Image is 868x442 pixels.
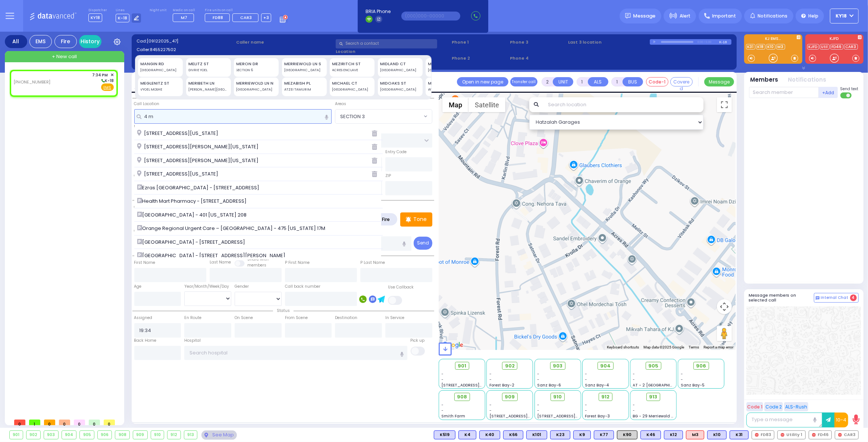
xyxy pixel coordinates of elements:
div: EMS [29,35,52,48]
span: 905 [648,362,658,370]
div: 906 [98,431,112,439]
div: K66 [503,430,523,439]
span: [GEOGRAPHIC_DATA] - [STREET_ADDRESS][PERSON_NAME] [137,252,288,259]
div: 912 [167,431,181,439]
label: Fire [376,215,397,224]
span: - [442,371,444,377]
a: Open in new page [457,77,508,86]
div: [GEOGRAPHIC_DATA] [428,68,468,73]
span: [STREET_ADDRESS][US_STATE] [137,170,221,178]
span: Ezras [GEOGRAPHIC_DATA] - [STREET_ADDRESS] [137,184,262,192]
div: FD46 [809,430,832,439]
span: [STREET_ADDRESS][PERSON_NAME] [537,413,608,419]
a: CAR3 [844,44,858,50]
div: MICHAEL CT [332,80,372,86]
span: Smith Farm [442,413,466,419]
div: [GEOGRAPHIC_DATA] [236,87,276,92]
span: Message [633,12,656,20]
span: Help [808,13,818,19]
span: - [585,377,587,382]
div: BLS [594,430,614,439]
label: ZIP [385,173,391,179]
div: Fire [54,35,77,48]
div: MEGLENITZ ST [141,80,181,86]
div: K519 [434,430,455,439]
span: 906 [696,362,706,370]
div: BLS [526,430,547,439]
span: Forest Bay-3 [585,413,610,419]
label: Areas [335,101,346,107]
button: Map camera controls [717,299,732,314]
label: KJFD [805,37,864,42]
input: (000)000-00000 [401,12,460,20]
span: [STREET_ADDRESS][PERSON_NAME][US_STATE] [137,157,261,164]
span: +3 [263,15,269,20]
span: 909 [505,393,515,401]
button: Covered [670,77,693,86]
label: Location [336,48,449,55]
span: 912 [601,393,610,401]
div: MIDLAND CT [380,61,420,67]
span: Sanz Bay-5 [681,382,705,388]
div: BLS [503,430,523,439]
span: [STREET_ADDRESS][PERSON_NAME] [442,382,512,388]
label: Night unit [150,8,166,13]
div: ALS [686,430,704,439]
span: [GEOGRAPHIC_DATA] - 401 [US_STATE] 208 [137,211,250,219]
span: Phone 3 [510,39,565,45]
span: - [537,402,539,408]
a: K10 [766,44,775,50]
div: 901 [10,431,23,439]
div: MILVAL LN [428,80,468,86]
span: - [537,377,539,382]
div: K31 [730,430,749,439]
input: Search location [543,97,704,112]
div: [GEOGRAPHIC_DATA] [284,68,324,73]
div: MELITZ ST [188,61,228,67]
button: Toggle fullscreen view [717,97,732,112]
div: K101 [526,430,547,439]
div: SECTION 6 [236,68,276,73]
span: CAR3 [240,15,252,20]
u: EMS [104,85,112,91]
span: [PHONE_NUMBER] [13,79,50,85]
span: ✕ [110,72,114,78]
span: BRIA Phone [366,8,391,15]
span: Forest Bay-2 [489,382,514,388]
div: 908 [115,431,129,439]
button: Drag Pegman onto the map to open Street View [717,326,732,341]
a: M3 [776,44,785,50]
div: [GEOGRAPHIC_DATA] [141,68,181,73]
label: Entry Code [385,149,407,155]
button: Transfer call [510,77,538,86]
span: Notifications [758,13,787,19]
div: MEZABISH PL [284,80,324,86]
button: Internal Chat 4 [814,293,859,303]
div: MANGIN RD [141,61,181,67]
span: SECTION 3 [340,113,365,120]
span: Send text [840,86,859,92]
label: Hospital [184,338,201,344]
label: Dispatcher [88,8,107,13]
label: Last Name [210,259,231,265]
div: MERRIEWOLD LN S [284,61,324,67]
div: FD83 [752,430,774,439]
span: K-18 [116,14,129,22]
span: Internal Chat [821,295,849,300]
span: - [442,402,444,408]
span: - [585,408,587,413]
button: Show satellite imagery [469,97,505,112]
a: K18 [756,44,765,50]
span: SECTION 3 [335,109,432,123]
button: 10-4 [834,413,848,427]
p: Tone [413,215,427,223]
div: [GEOGRAPHIC_DATA] [380,87,420,92]
div: K77 [594,430,614,439]
div: M3 [686,430,704,439]
label: Caller name [236,39,333,45]
span: - [585,402,587,408]
label: Last 3 location [568,39,650,45]
label: Age [134,284,142,290]
span: 902 [505,362,515,370]
div: Utility 1 [777,430,806,439]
